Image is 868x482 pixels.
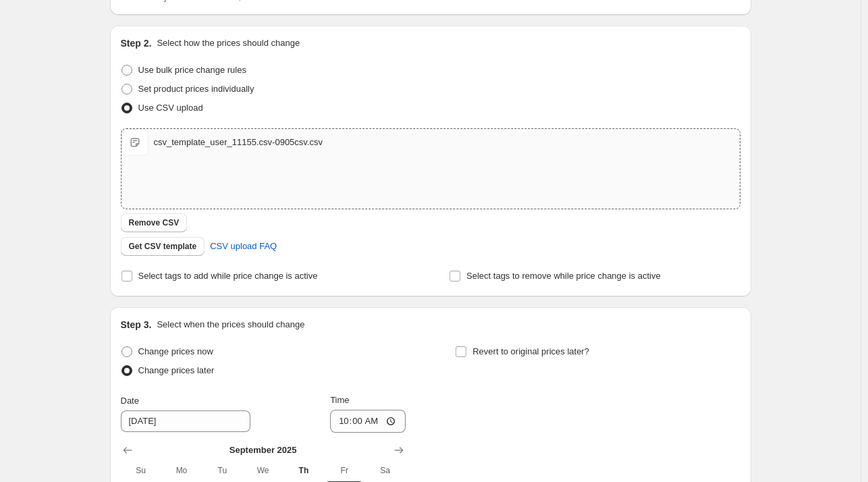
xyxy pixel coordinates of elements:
span: Get CSV template [129,241,197,252]
th: Saturday [364,460,405,481]
span: Time [330,395,349,405]
p: Select when the prices should change [157,318,304,331]
a: CSV upload FAQ [202,236,285,257]
button: Remove CSV [121,213,188,232]
div: csv_template_user_11155.csv-0905csv.csv [154,136,323,149]
span: Date [121,396,139,406]
h2: Step 2. [121,36,152,50]
button: Get CSV template [121,237,205,256]
span: Use CSV upload [138,103,203,113]
span: Use bulk price change rules [138,65,246,75]
th: Wednesday [242,460,283,481]
span: Remove CSV [129,217,180,228]
span: Revert to original prices later? [472,346,589,356]
th: Monday [161,460,202,481]
span: Select tags to add while price change is active [138,271,318,281]
th: Friday [324,460,364,481]
span: Th [289,465,319,476]
th: Thursday [283,460,324,481]
span: Select tags to remove while price change is active [466,271,661,281]
span: Tu [207,465,237,476]
span: Sa [370,465,400,476]
span: CSV upload FAQ [210,240,277,253]
input: 9/4/2025 [121,410,250,432]
span: Fr [329,465,359,476]
span: Set product prices individually [138,84,254,94]
th: Sunday [121,460,161,481]
button: Show previous month, August 2025 [118,441,137,460]
span: Change prices later [138,365,215,375]
span: Su [126,465,156,476]
p: Select how the prices should change [157,36,300,50]
input: 12:00 [330,410,406,433]
button: Show next month, October 2025 [389,441,408,460]
span: We [248,465,277,476]
th: Tuesday [202,460,242,481]
span: Change prices now [138,346,213,356]
h2: Step 3. [121,318,152,331]
span: Mo [167,465,196,476]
